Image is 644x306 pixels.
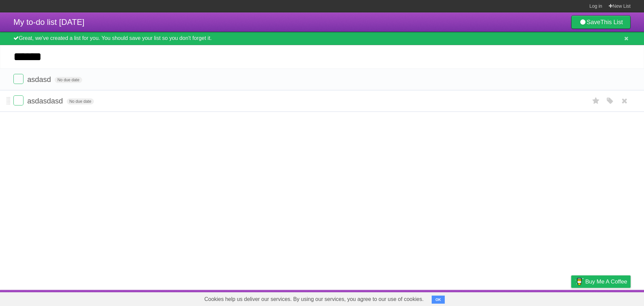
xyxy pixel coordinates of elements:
b: This List [600,19,623,26]
button: OK [432,296,445,304]
label: Done [13,74,23,84]
span: asdasd [27,75,53,84]
a: Buy me a coffee [571,275,631,288]
label: Star task [590,95,602,106]
span: Buy me a coffee [585,276,627,288]
a: Suggest a feature [588,292,631,304]
img: Buy me a coffee [575,276,584,287]
a: About [482,292,496,304]
a: SaveThis List [571,15,631,29]
label: Done [13,95,23,105]
span: No due date [55,77,82,83]
span: asdasdasd [27,97,64,105]
span: No due date [67,98,94,104]
a: Terms [540,292,554,304]
span: My to-do list [DATE] [13,17,85,27]
a: Developers [504,292,531,304]
span: Cookies help us deliver our services. By using our services, you agree to our use of cookies. [198,293,430,306]
a: Privacy [562,292,580,304]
